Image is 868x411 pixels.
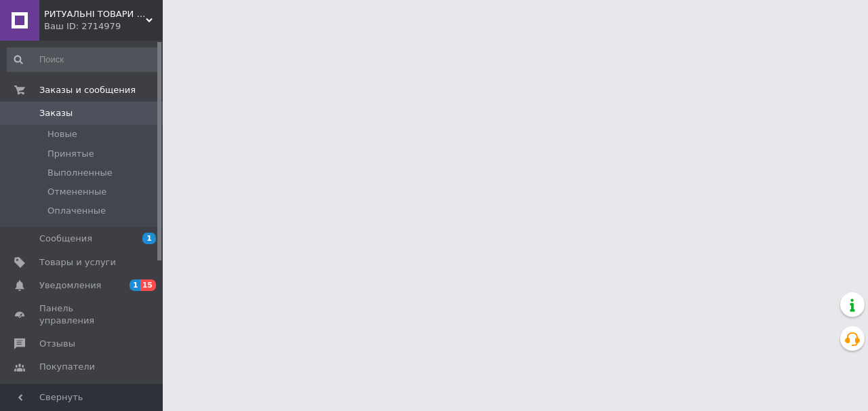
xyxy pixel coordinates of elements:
[130,279,140,291] span: 1
[39,256,116,269] span: Товары и услуги
[39,233,92,245] span: Сообщения
[47,205,106,217] span: Оплаченные
[44,8,146,20] span: РИТУАЛЬНІ ТОВАРИ ОПТОМ
[39,279,101,292] span: Уведомления
[47,186,106,198] span: Отмененные
[39,361,95,373] span: Покупатели
[39,302,125,327] span: Панель управления
[39,338,75,350] span: Отзывы
[44,20,163,33] div: Ваш ID: 2714979
[47,128,77,140] span: Новые
[47,148,94,160] span: Принятые
[7,47,160,72] input: Поиск
[47,167,113,179] span: Выполненные
[39,84,136,96] span: Заказы и сообщения
[140,279,156,291] span: 15
[142,233,156,244] span: 1
[39,107,73,119] span: Заказы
